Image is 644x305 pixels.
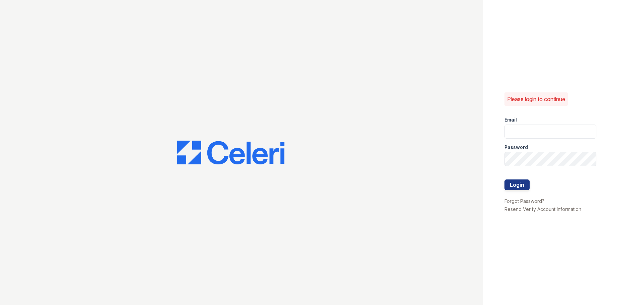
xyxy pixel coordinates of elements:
label: Password [504,144,528,151]
a: Forgot Password? [504,198,544,204]
button: Login [504,179,530,190]
a: Resend Verify Account Information [504,206,581,212]
p: Please login to continue [507,95,565,103]
label: Email [504,117,517,123]
img: CE_Logo_Blue-a8612792a0a2168367f1c8372b55b34899dd931a85d93a1a3d3e32e68fde9ad4.png [177,141,284,165]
